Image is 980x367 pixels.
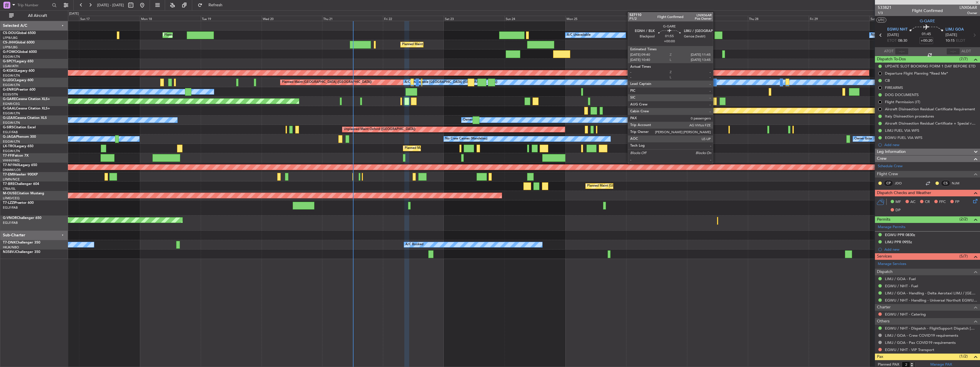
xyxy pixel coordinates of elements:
[445,135,487,143] div: No Crew Cannes (Mandelieu)
[878,163,903,169] a: Schedule Crew
[3,83,20,87] a: EGGW/LTN
[282,78,372,87] div: Planned Maint [GEOGRAPHIC_DATA] ([GEOGRAPHIC_DATA])
[885,71,948,76] div: Departure Flight Planning *Read Me*
[959,216,968,222] span: (2/2)
[3,92,18,97] a: EGSS/STN
[945,38,955,44] span: 10:15
[748,16,809,21] div: Thu 28
[877,190,931,196] span: Dispatch Checks and Weather
[3,69,16,73] span: G-KGKG
[878,224,905,230] a: Manage Permits
[895,199,901,205] span: MF
[945,32,957,38] span: [DATE]
[687,16,748,21] div: Wed 27
[3,163,19,167] span: T7-N1960
[262,16,322,21] div: Wed 20
[3,187,16,191] a: LTBA/ISL
[626,16,687,21] div: Tue 26
[955,199,959,205] span: FP
[97,3,124,8] span: [DATE] - [DATE]
[444,16,505,21] div: Sat 23
[878,5,891,11] span: 533821
[17,1,50,9] input: Trip Number
[204,3,228,7] span: Refresh
[961,49,971,54] span: ALDT
[587,182,677,190] div: Planned Maint [GEOGRAPHIC_DATA] ([GEOGRAPHIC_DATA])
[3,168,21,172] a: DNMM/LOS
[3,88,35,91] a: G-ENRGPraetor 600
[920,18,935,24] span: G-GARE
[885,291,977,296] a: LIMJ / GOA - Handling - Delta Aerotaxi LIMJ / [GEOGRAPHIC_DATA]
[3,154,29,157] a: T7-FFIFalcon 7X
[895,208,901,213] span: DP
[3,126,14,129] span: G-SIRS
[3,245,19,250] a: HKJK/NBO
[505,16,565,21] div: Sun 24
[344,125,415,134] div: Unplanned Maint Oxford ([GEOGRAPHIC_DATA])
[3,201,15,205] span: T7-LZZI
[3,107,16,110] span: G-GAAL
[3,45,18,49] a: LFPB/LBG
[3,139,20,144] a: EGGW/LTN
[648,106,685,115] div: Planned Maint Dusseldorf
[3,55,20,59] a: EGGW/LTN
[3,241,16,244] span: T7-DNK
[871,31,884,39] div: No Crew
[3,69,35,73] a: G-KGKGLegacy 600
[922,31,931,37] span: 01:45
[877,56,906,63] span: Dispatch To-Dos
[877,155,887,162] span: Crew
[885,114,934,119] div: Italy Disinsection procedures
[6,11,62,20] button: All Aircraft
[3,31,36,35] a: CS-DOUGlobal 6500
[885,107,975,111] div: Aircraft Disinsection Residual Certificate Requirement
[925,199,930,205] span: CR
[885,333,958,338] a: LIMJ / GOA - Crew COVID19 requirements
[885,284,918,288] a: EGWU / NHT - Fuel
[885,78,890,83] div: CB
[884,247,977,252] div: Add new
[3,126,36,129] a: G-SIRSCitation Excel
[3,154,13,157] span: T7-FFI
[878,11,891,15] span: 1/3
[322,16,383,21] div: Thu 21
[565,16,626,21] div: Mon 25
[3,182,39,186] a: T7-BREChallenger 604
[3,196,19,200] a: LFMD/CEQ
[3,192,44,195] a: M-OUSECitation Mustang
[3,149,20,153] a: EGGW/LTN
[877,171,898,177] span: Flight Crew
[3,163,37,167] a: T7-N1960Legacy 650
[3,201,34,205] a: T7-LZZIPraetor 600
[3,64,18,68] a: LGAV/ATH
[959,56,968,62] span: (7/7)
[3,79,15,82] span: G-LEGC
[3,116,47,120] a: G-LEAXCessna Citation XLS
[15,14,60,18] span: All Aircraft
[3,130,18,134] a: EGLF/FAB
[3,241,40,244] a: T7-DNKChallenger 350
[885,135,922,140] div: EGWU FUEL VIA WFS
[164,31,254,39] div: Planned Maint [GEOGRAPHIC_DATA] ([GEOGRAPHIC_DATA])
[3,250,40,254] a: N358VJChallenger 350
[941,180,950,186] div: CS
[877,304,891,311] span: Charter
[3,50,37,54] a: G-FOMOGlobal 6000
[3,88,16,91] span: G-ENRG
[567,31,591,39] div: A/C Unavailable
[3,216,41,220] a: G-VNORChallenger 650
[885,121,977,126] div: Aircraft Disinsection Residual Certificate + Special request
[884,49,893,54] span: ATOT
[3,60,33,63] a: G-SPCYLegacy 650
[69,11,79,16] div: [DATE]
[912,8,943,14] div: Flight Confirmed
[910,199,915,205] span: AC
[3,145,33,148] a: LX-TROLegacy 650
[3,41,15,44] span: CS-JHH
[3,41,35,44] a: CS-JHHGlobal 6000
[945,27,964,33] span: LIMJ GOA
[952,181,965,186] a: NJM
[3,31,16,35] span: CS-DOU
[3,173,14,176] span: T7-EMI
[877,149,906,155] span: Leg Information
